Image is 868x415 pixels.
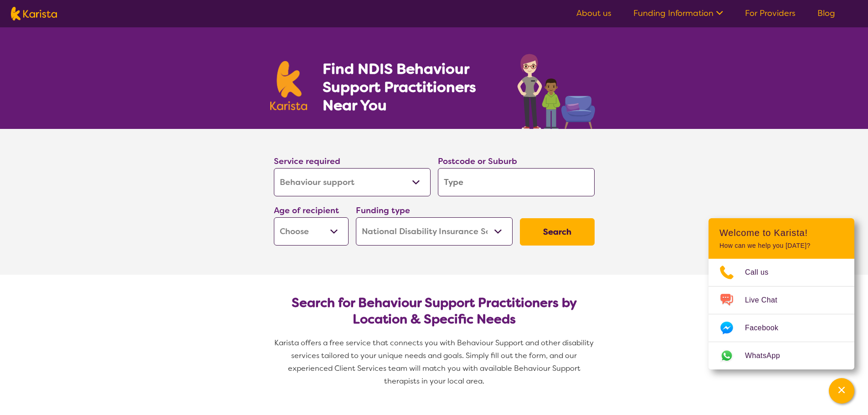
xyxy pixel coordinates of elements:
[829,378,854,404] button: Channel Menu
[274,156,340,167] label: Service required
[270,61,308,110] img: Karista logo
[745,266,780,279] span: Call us
[745,293,788,307] span: Live Chat
[719,227,843,238] h2: Welcome to Karista!
[745,349,791,363] span: WhatsApp
[745,8,796,19] a: For Providers
[515,49,598,129] img: behaviour-support
[281,295,587,328] h2: Search for Behaviour Support Practitioners by Location & Specific Needs
[323,60,499,114] h1: Find NDIS Behaviour Support Practitioners Near You
[633,8,723,19] a: Funding Information
[438,156,517,167] label: Postcode or Suburb
[576,8,611,19] a: About us
[709,342,854,369] a: Web link opens in a new tab.
[709,218,854,369] div: Channel Menu
[270,337,598,388] p: Karista offers a free service that connects you with Behaviour Support and other disability servi...
[745,321,789,335] span: Facebook
[274,205,339,216] label: Age of recipient
[709,259,854,369] ul: Choose channel
[719,242,843,250] p: How can we help you [DATE]?
[520,218,595,246] button: Search
[438,168,595,196] input: Type
[356,205,410,216] label: Funding type
[11,7,57,20] img: Karista logo
[817,8,835,19] a: Blog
